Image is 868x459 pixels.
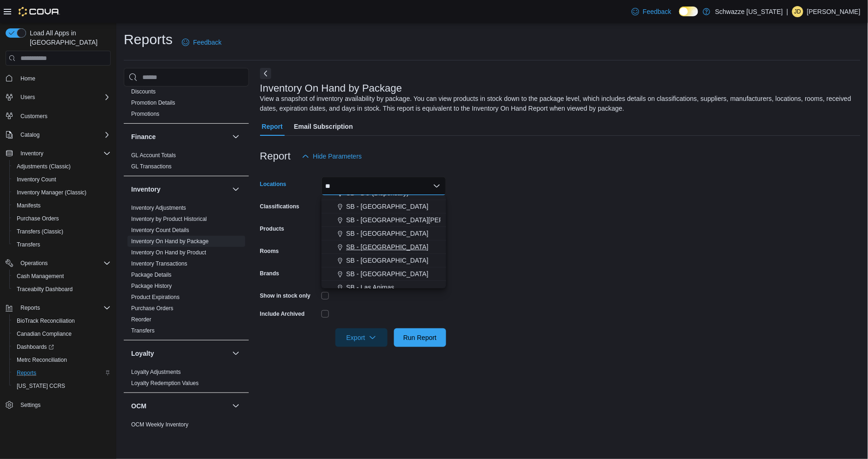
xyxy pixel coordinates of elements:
[230,400,241,412] button: OCM
[2,128,114,141] button: Catalog
[9,353,114,366] button: Metrc Reconciliation
[321,200,446,213] button: SB - [GEOGRAPHIC_DATA]
[260,225,284,233] label: Products
[9,186,114,199] button: Inventory Manager (Classic)
[9,340,114,353] a: Dashboards
[394,328,446,347] button: Run Report
[17,129,43,140] button: Catalog
[9,199,114,212] button: Manifests
[321,254,446,267] button: SB - [GEOGRAPHIC_DATA]
[131,226,189,234] span: Inventory Count Details
[131,316,151,323] a: Reorder
[131,163,172,170] a: GL Transactions
[230,184,241,195] button: Inventory
[2,398,114,412] button: Settings
[131,369,181,375] a: Loyalty Adjustments
[131,305,174,312] a: Purchase Orders
[13,380,69,392] a: [US_STATE] CCRS
[131,421,188,428] span: OCM Weekly Inventory
[13,341,58,353] a: Dashboards
[131,132,228,141] button: Finance
[124,202,249,340] div: Inventory
[131,421,188,428] a: OCM Weekly Inventory
[13,328,111,339] span: Canadian Compliance
[260,83,402,94] h3: Inventory On Hand by Package
[260,151,291,162] h3: Report
[260,203,300,210] label: Classifications
[346,283,394,292] span: SB - Las Animas
[131,88,156,95] span: Discounts
[13,226,67,237] a: Transfers (Classic)
[2,147,114,160] button: Inventory
[13,200,44,211] a: Manifests
[17,356,67,364] span: Metrc Reconciliation
[792,6,803,17] div: Jonathan Dumont
[13,161,111,172] span: Adjustments (Classic)
[193,38,221,47] span: Feedback
[321,240,446,254] button: SB - [GEOGRAPHIC_DATA]
[260,292,311,299] label: Show in stock only
[260,270,279,277] label: Brands
[13,380,111,392] span: Washington CCRS
[13,284,76,295] a: Traceabilty Dashboard
[17,399,44,411] a: Settings
[433,182,441,190] button: Close list of options
[19,7,60,16] img: Cova
[131,185,228,194] button: Inventory
[9,160,114,173] button: Adjustments (Classic)
[17,176,56,183] span: Inventory Count
[124,86,249,123] div: Discounts & Promotions
[17,110,111,122] span: Customers
[2,71,114,85] button: Home
[13,367,111,379] span: Reports
[321,213,446,227] button: SB - [GEOGRAPHIC_DATA][PERSON_NAME]
[131,152,176,159] a: GL Account Totals
[131,271,172,279] span: Package Details
[346,242,428,252] span: SB - [GEOGRAPHIC_DATA]
[131,249,206,256] a: Inventory On Hand by Product
[9,270,114,283] button: Cash Management
[20,113,47,120] span: Customers
[131,380,199,386] a: Loyalty Redemption Values
[294,117,353,136] span: Email Subscription
[17,369,36,377] span: Reports
[131,185,160,194] h3: Inventory
[403,333,437,342] span: Run Report
[17,241,40,248] span: Transfers
[20,93,35,101] span: Users
[17,286,73,293] span: Traceabilty Dashboard
[9,238,114,251] button: Transfers
[346,256,428,265] span: SB - [GEOGRAPHIC_DATA]
[131,260,187,267] a: Inventory Transactions
[2,301,114,314] button: Reports
[13,341,111,353] span: Dashboards
[131,349,228,358] button: Loyalty
[131,379,199,387] span: Loyalty Redemption Values
[230,348,241,359] button: Loyalty
[124,366,249,392] div: Loyalty
[131,249,206,256] span: Inventory On Hand by Product
[13,328,75,339] a: Canadian Compliance
[321,281,446,294] button: SB - Las Animas
[13,174,60,185] a: Inventory Count
[262,117,283,136] span: Report
[13,354,111,366] span: Metrc Reconciliation
[13,200,111,211] span: Manifests
[17,148,47,159] button: Inventory
[17,92,111,103] span: Users
[131,163,172,170] span: GL Transactions
[20,401,40,409] span: Settings
[178,33,225,52] a: Feedback
[131,294,180,300] a: Product Expirations
[13,284,111,295] span: Traceabilty Dashboard
[13,354,71,366] a: Metrc Reconciliation
[17,302,44,313] button: Reports
[13,213,63,224] a: Purchase Orders
[13,367,40,379] a: Reports
[131,238,209,245] a: Inventory On Hand by Package
[260,68,271,79] button: Next
[230,131,241,142] button: Finance
[131,282,172,290] span: Package History
[20,75,35,82] span: Home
